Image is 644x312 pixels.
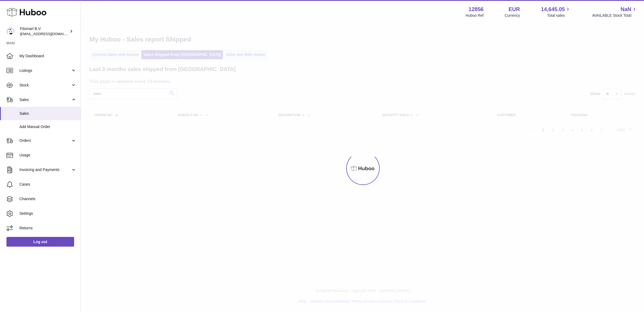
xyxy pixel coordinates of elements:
[20,32,79,36] span: [EMAIL_ADDRESS][DOMAIN_NAME]
[466,13,484,18] div: Huboo Ref
[541,6,565,13] span: 14,645.05
[19,211,77,216] span: Settings
[592,6,638,18] a: NaN AVAILABLE Stock Total
[505,13,520,18] div: Currency
[19,111,77,116] span: Sales
[19,226,77,231] span: Returns
[19,153,77,158] span: Usage
[547,13,571,18] span: Total sales
[19,83,71,88] span: Stock
[621,6,631,13] span: NaN
[19,167,71,172] span: Invoicing and Payments
[19,182,77,187] span: Cases
[469,6,484,13] strong: 12856
[19,68,71,73] span: Listings
[19,53,77,59] span: My Dashboard
[6,237,74,247] a: Log out
[19,124,77,129] span: Add Manual Order
[19,138,71,143] span: Orders
[508,6,520,13] strong: EUR
[20,26,68,36] div: Fitsmart B.V.
[19,196,77,202] span: Channels
[6,27,15,35] img: internalAdmin-12856@internal.huboo.com
[541,6,571,18] a: 14,645.05 Total sales
[592,13,638,18] span: AVAILABLE Stock Total
[19,97,71,102] span: Sales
